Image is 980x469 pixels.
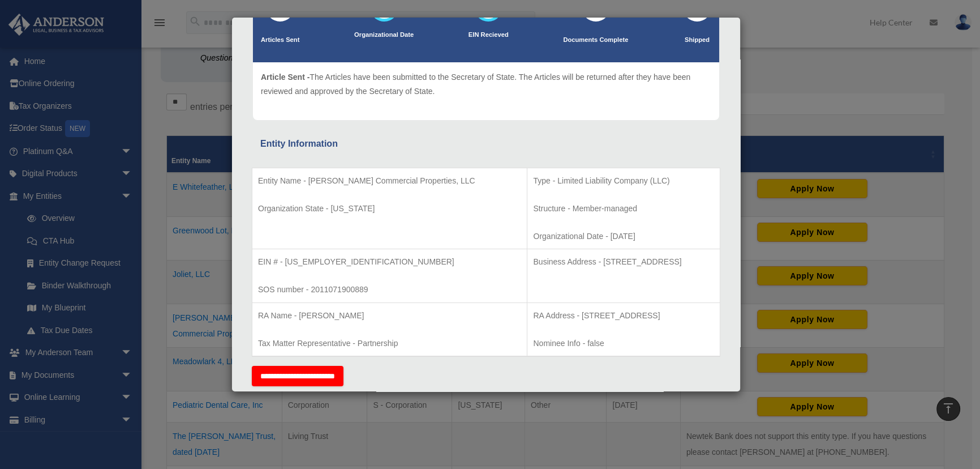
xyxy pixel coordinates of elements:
[533,202,714,216] p: Structure - Member-managed
[258,309,521,323] p: RA Name - [PERSON_NAME]
[683,35,711,46] p: Shipped
[258,174,521,188] p: Entity Name - [PERSON_NAME] Commercial Properties, LLC
[261,35,299,46] p: Articles Sent
[261,70,711,98] p: The Articles have been submitted to the Secretary of State. The Articles will be returned after t...
[258,283,521,297] p: SOS number - 2011071900889
[258,336,521,351] p: Tax Matter Representative - Partnership
[533,336,714,351] p: Nominee Info - false
[533,309,714,323] p: RA Address - [STREET_ADDRESS]
[533,174,714,188] p: Type - Limited Liability Company (LLC)
[354,29,414,41] p: Organizational Date
[260,136,712,152] div: Entity Information
[563,35,628,46] p: Documents Complete
[533,255,714,269] p: Business Address - [STREET_ADDRESS]
[258,202,521,216] p: Organization State - [US_STATE]
[468,29,509,41] p: EIN Recieved
[261,73,310,82] span: Article Sent -
[533,229,714,244] p: Organizational Date - [DATE]
[258,255,521,269] p: EIN # - [US_EMPLOYER_IDENTIFICATION_NUMBER]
